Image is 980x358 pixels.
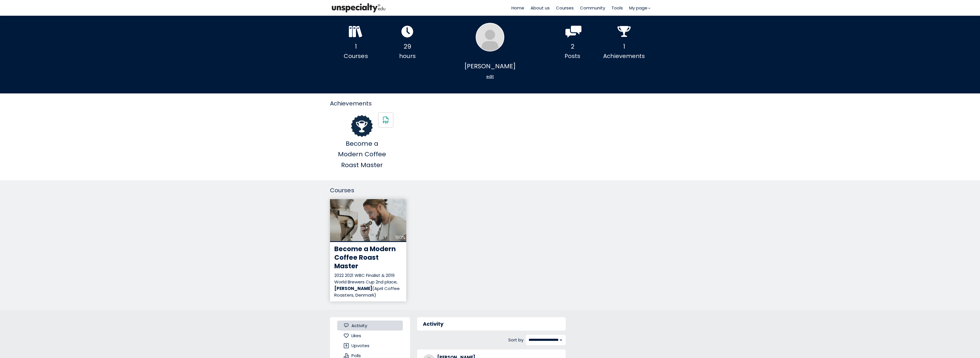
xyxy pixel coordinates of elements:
span: Upvotes [351,342,369,349]
div: 2 [547,41,598,52]
img: bc390a18feecddb333977e298b3a00a1.png [330,2,387,14]
div: 100% [395,234,405,241]
span: Activity [351,322,367,329]
span: Sort by [508,337,523,343]
div: 2022 2021 WBC Finalist & 2019 World Brewers Cup 2nd place, (April Coffee Roasters, Denmark) [334,272,402,299]
span: Become a Modern Coffee Roast Master [334,244,396,271]
a: Community [580,5,605,11]
a: My page [629,5,650,11]
a: About us [531,5,550,11]
div: 29 [382,41,433,52]
span: Achievements [330,99,372,107]
div: Courses [330,52,382,61]
a: Tools [611,5,623,11]
div: edit [476,72,504,82]
img: certificate.png [351,115,373,137]
div: hours [382,52,433,61]
div: Become a Modern Coffee Roast Master [330,138,394,170]
span: My page [629,5,647,11]
div: 1 [330,41,382,52]
span: Courses [330,186,354,194]
b: [PERSON_NAME] [334,285,372,291]
div: 1 [598,41,650,52]
a: 100% Become a Modern Coffee Roast Master 2022 2021 WBC Finalist & 2019 World Brewers Cup 2nd plac... [330,199,406,301]
a: Courses [556,5,574,11]
a: Home [511,5,524,11]
img: School [379,113,393,127]
div: Achievements [598,52,650,61]
span: Likes [351,332,361,339]
h3: Activity [423,321,443,327]
div: Posts [547,52,598,61]
span: [PERSON_NAME] [464,61,516,71]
